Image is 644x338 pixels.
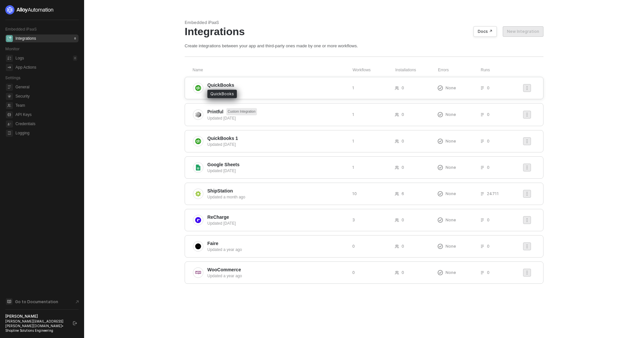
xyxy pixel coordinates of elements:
[352,138,354,144] span: 1
[185,20,543,25] div: Embedded iPaaS
[438,270,443,275] span: icon-exclamation
[480,166,484,169] span: icon-list
[402,243,404,249] span: 0
[480,139,484,143] span: icon-list
[438,85,443,91] span: icon-exclamation
[226,108,257,115] span: Custom Integration
[352,270,355,275] span: 0
[487,85,490,91] span: 0
[207,135,238,142] span: QuickBooks 1
[15,101,77,109] span: Team
[6,55,13,62] span: icon-logs
[480,86,484,90] span: icon-list
[195,138,201,144] img: integration-icon
[438,112,443,117] span: icon-exclamation
[487,270,490,275] span: 0
[395,86,399,90] span: icon-users
[195,85,201,91] img: integration-icon
[207,188,233,194] span: ShipStation
[352,217,355,223] span: 3
[352,165,354,170] span: 1
[402,112,404,117] span: 0
[352,243,355,249] span: 0
[207,273,347,279] div: Updated a year ago
[487,243,490,249] span: 0
[195,243,201,249] img: integration-icon
[15,129,77,137] span: Logging
[6,64,13,71] span: icon-app-actions
[5,5,54,14] img: logo
[5,5,79,14] a: logo
[352,191,357,196] span: 10
[185,43,543,49] div: Create integrations between your app and third-party ones made by one or more workflows.
[6,111,13,118] span: api-key
[395,218,399,222] span: icon-users
[5,75,20,80] span: Settings
[207,90,237,98] div: QuickBooks
[446,243,456,249] span: None
[207,82,234,88] span: QuickBooks
[438,191,443,196] span: icon-exclamation
[446,85,456,91] span: None
[207,240,218,247] span: Faire
[438,139,443,144] span: icon-exclamation
[503,26,543,37] button: New Integration
[395,271,399,275] span: icon-users
[193,67,353,73] div: Name
[487,112,490,117] span: 0
[207,168,347,174] div: Updated [DATE]
[446,191,456,196] span: None
[73,36,77,41] div: 8
[207,266,241,273] span: WooCommerce
[73,56,77,61] div: 0
[402,165,404,170] span: 0
[195,217,201,223] img: integration-icon
[402,85,404,91] span: 0
[5,314,67,319] div: [PERSON_NAME]
[395,166,399,169] span: icon-users
[207,214,229,220] span: ReCharge
[6,130,13,137] span: logging
[395,139,399,143] span: icon-users
[6,93,13,100] span: security
[395,113,399,117] span: icon-users
[185,25,543,38] div: Integrations
[15,92,77,100] span: Security
[207,220,347,226] div: Updated [DATE]
[487,191,499,196] span: 24711
[207,115,347,121] div: Updated [DATE]
[480,218,484,222] span: icon-list
[438,217,443,223] span: icon-exclamation
[481,67,526,73] div: Runs
[480,244,484,248] span: icon-list
[438,67,481,73] div: Errors
[15,111,77,119] span: API Keys
[195,165,201,170] img: integration-icon
[15,65,36,70] div: App Actions
[352,112,354,117] span: 1
[5,27,37,32] span: Embedded iPaaS
[6,298,12,305] span: documentation
[207,142,347,147] div: Updated [DATE]
[15,56,24,61] div: Logs
[74,299,80,305] span: document-arrow
[195,191,201,197] img: integration-icon
[395,67,438,73] div: Installations
[195,112,201,118] img: integration-icon
[395,192,399,196] span: icon-users
[353,67,395,73] div: Workflows
[5,319,67,333] div: [PERSON_NAME][EMAIL_ADDRESS][PERSON_NAME][DOMAIN_NAME] • Shopline Solutions Engineering
[473,26,497,37] button: Docs ↗
[207,108,223,115] span: Printful
[15,299,58,304] span: Go to Documentation
[15,120,77,128] span: Credentials
[5,46,20,51] span: Monitor
[15,83,77,91] span: General
[402,217,404,223] span: 0
[402,138,404,144] span: 0
[352,85,354,91] span: 1
[446,165,456,170] span: None
[446,112,456,117] span: None
[402,191,404,196] span: 6
[480,271,484,275] span: icon-list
